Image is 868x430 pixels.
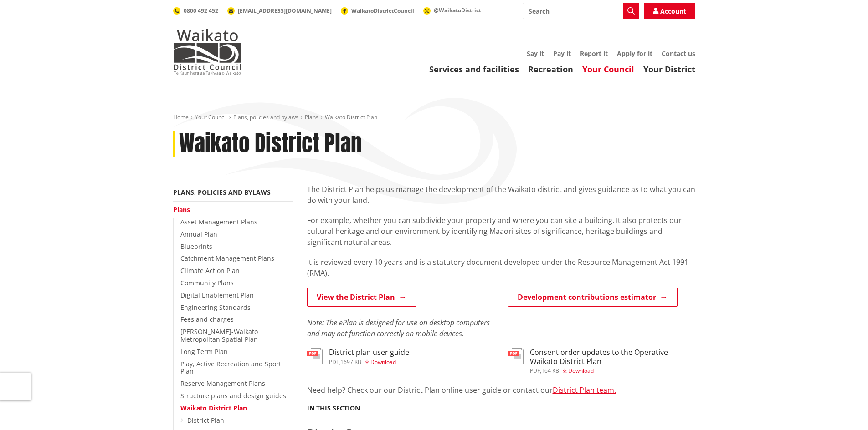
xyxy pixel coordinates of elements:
[351,7,414,15] span: WaikatoDistrictCouncil
[329,358,339,366] span: pdf
[195,113,227,121] a: Your Council
[180,347,228,356] a: Long Term Plan
[307,405,360,412] h5: In this section
[180,278,234,287] a: Community Plans
[180,242,212,251] a: Blueprints
[180,327,258,344] a: [PERSON_NAME]-Waikato Metropolitan Spatial Plan
[662,49,695,58] a: Contact us
[180,291,254,299] a: Digital Enablement Plan
[528,64,573,75] a: Recreation
[643,64,695,75] a: Your District
[180,391,286,400] a: Structure plans and design guides
[340,358,361,366] span: 1697 KB
[173,114,695,121] nav: breadcrumb
[173,7,218,15] a: 0800 492 452
[307,384,695,395] p: Need help? Check our our District Plan online user guide or contact our
[307,348,323,364] img: document-pdf.svg
[644,3,695,19] a: Account
[508,348,695,373] a: Consent order updates to the Operative Waikato District Plan pdf,164 KB Download
[180,266,240,275] a: Climate Action Plan
[307,318,490,339] em: Note: The ePlan is designed for use on desktop computers and may not function correctly on mobile...
[530,367,540,374] span: pdf
[508,288,678,307] a: Development contributions estimator
[180,359,281,376] a: Play, Active Recreation and Sport Plan
[370,358,396,366] span: Download
[184,7,218,15] span: 0800 492 452
[179,131,362,157] h1: Waikato District Plan
[305,113,318,121] a: Plans
[568,367,594,374] span: Download
[180,404,247,412] a: Waikato District Plan
[180,230,217,238] a: Annual Plan
[582,64,634,75] a: Your Council
[187,416,224,425] a: District Plan
[580,49,608,58] a: Report it
[238,7,332,15] span: [EMAIL_ADDRESS][DOMAIN_NAME]
[180,315,234,324] a: Fees and charges
[173,188,271,197] a: Plans, policies and bylaws
[180,303,251,312] a: Engineering Standards
[329,348,409,357] h3: District plan user guide
[329,359,409,365] div: ,
[180,379,265,388] a: Reserve Management Plans
[307,348,409,364] a: District plan user guide pdf,1697 KB Download
[553,385,616,395] a: District Plan team.
[307,184,695,206] p: The District Plan helps us manage the development of the Waikato district and gives guidance as t...
[530,348,695,365] h3: Consent order updates to the Operative Waikato District Plan
[508,348,524,364] img: document-pdf.svg
[341,7,414,15] a: WaikatoDistrictCouncil
[180,254,274,263] a: Catchment Management Plans
[173,113,189,121] a: Home
[307,288,416,307] a: View the District Plan
[180,218,257,226] a: Asset Management Plans
[233,113,298,121] a: Plans, policies and bylaws
[434,6,481,14] span: @WaikatoDistrict
[423,6,481,14] a: @WaikatoDistrict
[541,367,559,374] span: 164 KB
[617,49,652,58] a: Apply for it
[429,64,519,75] a: Services and facilities
[530,368,695,374] div: ,
[307,215,695,248] p: For example, whether you can subdivide your property and where you can site a building. It also p...
[227,7,332,15] a: [EMAIL_ADDRESS][DOMAIN_NAME]
[553,49,571,58] a: Pay it
[527,49,544,58] a: Say it
[307,257,695,278] p: It is reviewed every 10 years and is a statutory document developed under the Resource Management...
[173,29,241,75] img: Waikato District Council - Te Kaunihera aa Takiwaa o Waikato
[523,3,639,19] input: Search input
[173,205,190,214] a: Plans
[325,113,377,121] span: Waikato District Plan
